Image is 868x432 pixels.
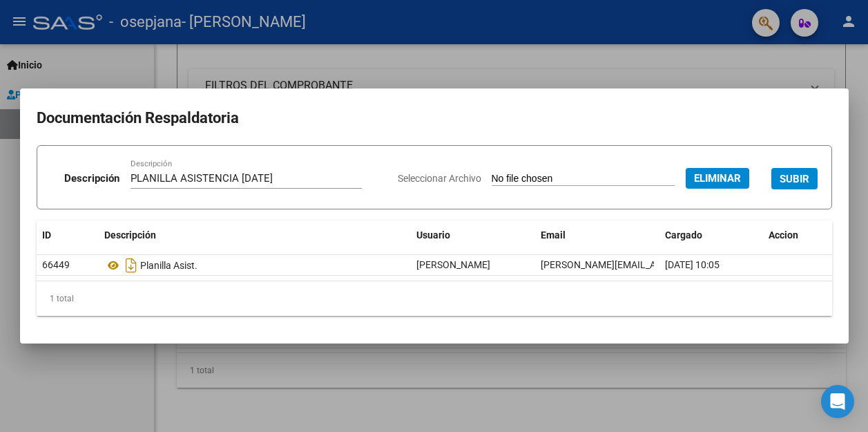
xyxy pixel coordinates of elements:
span: Email [541,229,566,241]
button: Eliminar [686,168,749,189]
span: [PERSON_NAME] [416,259,490,270]
h2: Documentación Respaldatoria [37,105,832,131]
div: 1 total [37,281,832,316]
span: 66449 [42,259,70,270]
datatable-header-cell: Descripción [99,220,411,250]
div: Planilla Asist. [104,254,405,276]
span: [DATE] 10:05 [665,259,720,270]
span: Cargado [665,229,702,241]
span: SUBIR [780,173,809,185]
span: ID [42,229,51,241]
span: Accion [769,229,798,241]
span: Usuario [416,229,450,241]
datatable-header-cell: Cargado [659,220,763,250]
datatable-header-cell: Usuario [411,220,535,250]
div: Open Intercom Messenger [821,385,854,418]
datatable-header-cell: ID [37,220,99,250]
i: Descargar documento [122,254,140,276]
datatable-header-cell: Email [535,220,659,250]
p: Descripción [64,171,119,187]
span: Eliminar [694,172,741,185]
span: Seleccionar Archivo [398,173,481,184]
span: [PERSON_NAME][EMAIL_ADDRESS][DOMAIN_NAME] [541,259,768,270]
span: Descripción [104,229,156,241]
button: SUBIR [771,168,818,189]
datatable-header-cell: Accion [763,220,832,250]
